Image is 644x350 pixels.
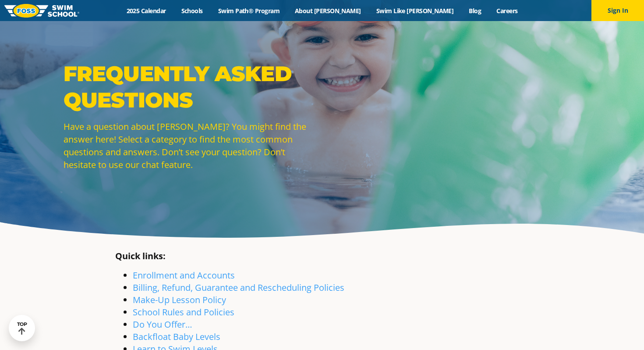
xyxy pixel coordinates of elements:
a: Make-Up Lesson Policy [133,294,226,306]
img: FOSS Swim School Logo [4,4,79,18]
a: Do You Offer… [133,318,192,330]
a: Enrollment and Accounts [133,269,235,281]
a: Swim Path® Program [210,7,287,15]
strong: Quick links: [115,250,166,262]
a: Swim Like [PERSON_NAME] [368,7,461,15]
a: 2025 Calendar [119,7,173,15]
a: Blog [461,7,489,15]
a: Schools [173,7,210,15]
a: Careers [489,7,525,15]
p: Frequently Asked Questions [64,61,318,113]
a: Billing, Refund, Guarantee and Rescheduling Policies [133,282,344,293]
p: Have a question about [PERSON_NAME]? You might find the answer here! Select a category to find th... [64,120,318,171]
a: About [PERSON_NAME] [287,7,369,15]
a: Backfloat Baby Levels [133,331,220,343]
div: TOP [17,321,27,335]
a: School Rules and Policies [133,306,234,318]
